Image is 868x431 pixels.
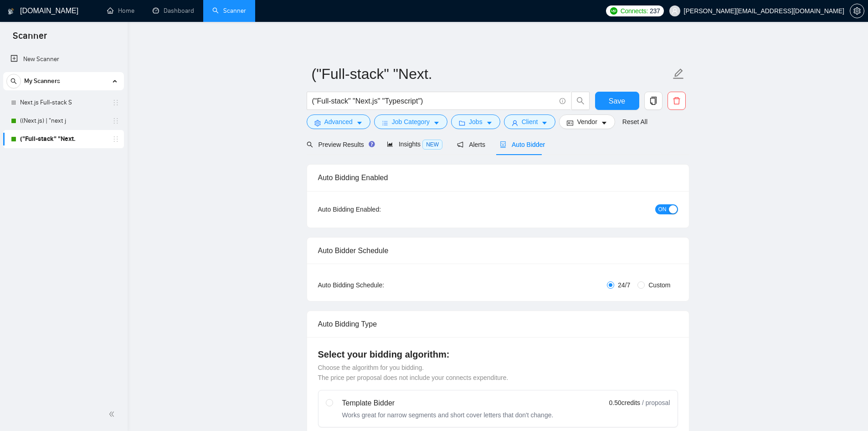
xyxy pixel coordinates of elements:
[422,140,442,150] span: NEW
[5,29,54,48] span: Scanner
[642,398,670,407] span: / proposal
[107,7,134,15] a: homeHome
[318,238,678,264] div: Auto Bidder Schedule
[457,141,485,148] span: Alerts
[601,119,607,126] span: caret-down
[850,7,864,15] a: setting
[112,99,119,106] span: holder
[559,114,615,129] button: idcardVendorcaret-down
[850,7,864,15] span: setting
[307,141,372,148] span: Preview Results
[374,114,447,129] button: barsJob Categorycaret-down
[668,92,686,110] button: delete
[650,6,660,16] span: 237
[837,400,859,422] iframe: Intercom live chat
[8,4,14,19] img: logo
[314,119,321,126] span: setting
[459,119,465,126] span: folder
[541,119,548,126] span: caret-down
[668,97,685,105] span: delete
[571,92,590,110] button: search
[318,204,438,214] div: Auto Bidding Enabled:
[112,135,119,143] span: holder
[504,114,556,129] button: userClientcaret-down
[621,6,648,16] span: Connects:
[469,117,483,127] span: Jobs
[560,98,565,104] span: info-circle
[500,141,506,148] span: robot
[318,165,678,191] div: Auto Bidding Enabled
[318,364,508,381] span: Choose the algorithm for you bidding. The price per proposal does not include your connects expen...
[433,119,440,126] span: caret-down
[20,112,107,130] a: ((Next.js) | "next j
[307,141,313,148] span: search
[10,50,117,68] a: New Scanner
[645,280,674,290] span: Custom
[658,204,667,214] span: ON
[850,4,864,18] button: setting
[451,114,500,129] button: folderJobscaret-down
[356,119,363,126] span: caret-down
[609,95,625,107] span: Save
[20,93,107,112] a: Next.js Full-stack S
[392,117,430,127] span: Job Category
[318,280,438,290] div: Auto Bidding Schedule:
[24,72,60,90] span: My Scanners
[3,72,124,148] li: My Scanners
[342,398,554,409] div: Template Bidder
[622,117,647,127] a: Reset All
[672,8,678,14] span: user
[387,141,393,147] span: area-chart
[610,7,617,15] img: upwork-logo.png
[368,140,376,148] div: Tooltip anchor
[567,119,573,126] span: idcard
[342,410,554,420] div: Works great for narrow segments and short cover letters that don't change.
[486,119,493,126] span: caret-down
[644,92,663,110] button: copy
[522,117,538,127] span: Client
[20,130,107,148] a: ("Full-stack" "Next.
[153,7,194,15] a: dashboardDashboard
[457,141,463,148] span: notification
[512,119,518,126] span: user
[6,74,21,88] button: search
[609,398,640,408] span: 0.50 credits
[645,97,662,105] span: copy
[595,92,639,110] button: Save
[312,62,671,85] input: Scanner name...
[307,114,370,129] button: settingAdvancedcaret-down
[112,117,119,125] span: holder
[318,348,678,361] h4: Select your bidding algorithm:
[577,117,597,127] span: Vendor
[312,95,555,107] input: Search Freelance Jobs...
[382,119,388,126] span: bars
[324,117,353,127] span: Advanced
[3,50,124,68] li: New Scanner
[318,311,678,337] div: Auto Bidding Type
[614,280,634,290] span: 24/7
[212,7,246,15] a: searchScanner
[572,97,589,105] span: search
[500,141,545,148] span: Auto Bidder
[387,140,442,148] span: Insights
[7,78,21,84] span: search
[673,68,684,80] span: edit
[108,410,118,419] span: double-left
